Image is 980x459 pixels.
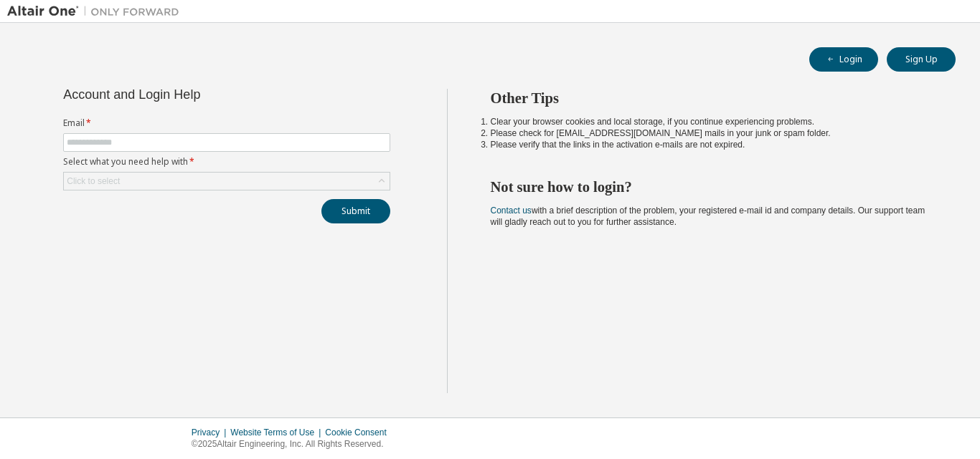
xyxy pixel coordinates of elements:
[491,116,930,127] li: Clear your browser cookies and local storage, if you continue experiencing problems.
[192,427,230,438] div: Privacy
[230,427,325,438] div: Website Terms of Use
[321,199,390,223] button: Submit
[491,89,930,107] h2: Other Tips
[192,438,395,450] p: © 2025 Altair Engineering, Inc. All Rights Reserved.
[64,173,390,190] div: Click to select
[809,47,878,72] button: Login
[325,427,395,438] div: Cookie Consent
[491,206,925,227] span: with a brief description of the problem, your registered e-mail id and company details. Our suppo...
[887,47,956,72] button: Sign Up
[7,4,187,19] img: Altair One
[491,127,930,139] li: Please check for [EMAIL_ADDRESS][DOMAIN_NAME] mails in your junk or spam folder.
[491,139,930,150] li: Please verify that the links in the activation e-mails are not expired.
[491,206,532,216] a: Contact us
[63,89,325,100] div: Account and Login Help
[491,178,930,196] h2: Not sure how to login?
[63,117,390,129] label: Email
[63,156,390,168] label: Select what you need help with
[67,175,120,187] div: Click to select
